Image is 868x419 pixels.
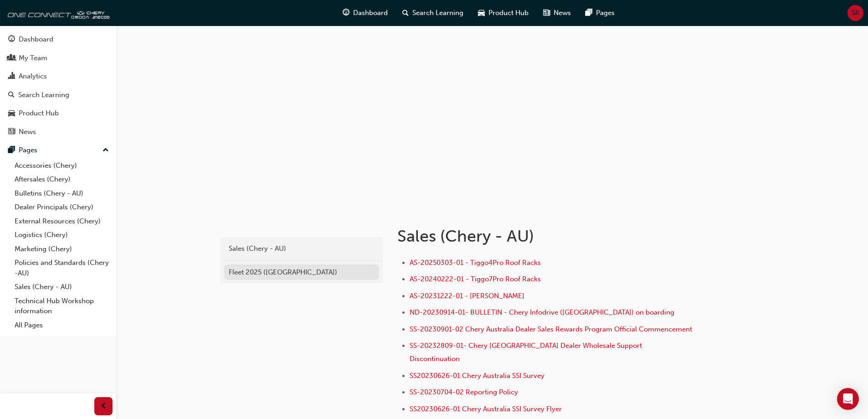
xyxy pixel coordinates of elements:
[103,145,109,156] span: up-icon
[395,4,471,22] a: search-iconSearch Learning
[11,186,113,201] a: Bulletins (Chery - AU)
[100,401,107,412] span: prev-icon
[397,226,696,246] h1: Sales (Chery - AU)
[8,54,15,62] span: people-icon
[11,200,113,214] a: Dealer Principals (Chery)
[578,4,622,22] a: pages-iconPages
[4,105,113,122] a: Product Hub
[410,372,544,380] a: SS20230626-01 Chery Australia SSI Survey
[5,4,109,22] img: oneconnect
[4,50,113,67] a: My Team
[229,267,375,278] div: Fleet 2025 ([GEOGRAPHIC_DATA])
[11,294,113,318] a: Technical Hub Workshop information
[410,341,644,363] a: SS-20232809-01- Chery [GEOGRAPHIC_DATA] Dealer Wholesale Support Discontinuation
[19,71,47,82] div: Analytics
[410,388,518,396] a: SS-20230704-02 Reporting Policy
[543,7,550,19] span: news-icon
[8,146,15,155] span: pages-icon
[229,243,375,254] div: Sales (Chery - AU)
[852,8,859,18] span: SK
[402,7,409,19] span: search-icon
[4,68,113,85] a: Analytics
[11,214,113,228] a: External Resources (Chery)
[343,7,349,19] span: guage-icon
[8,109,15,118] span: car-icon
[353,8,388,18] span: Dashboard
[224,264,379,280] a: Fleet 2025 ([GEOGRAPHIC_DATA])
[335,4,395,22] a: guage-iconDashboard
[410,405,562,413] a: SS20230626-01 Chery Australia SSI Survey Flyer
[19,34,53,45] div: Dashboard
[19,108,59,119] div: Product Hub
[4,29,113,142] button: DashboardMy TeamAnalyticsSearch LearningProduct HubNews
[410,292,524,300] a: AS-20231222-01 - [PERSON_NAME]
[412,8,463,18] span: Search Learning
[11,242,113,256] a: Marketing (Chery)
[11,228,113,242] a: Logistics (Chery)
[596,8,615,18] span: Pages
[8,36,15,44] span: guage-icon
[19,145,37,155] div: Pages
[837,388,859,410] div: Open Intercom Messenger
[4,31,113,48] a: Dashboard
[4,87,113,103] a: Search Learning
[11,159,113,173] a: Accessories (Chery)
[536,4,578,22] a: news-iconNews
[19,127,36,137] div: News
[11,172,113,186] a: Aftersales (Chery)
[4,142,113,159] button: Pages
[11,280,113,294] a: Sales (Chery - AU)
[8,128,15,136] span: news-icon
[847,5,863,21] button: SK
[19,53,47,63] div: My Team
[18,90,69,100] div: Search Learning
[8,72,15,81] span: chart-icon
[410,308,674,316] a: ND-20230914-01- BULLETIN - Chery Infodrive ([GEOGRAPHIC_DATA]) on boarding
[478,7,485,19] span: car-icon
[4,124,113,140] a: News
[554,8,571,18] span: News
[11,318,113,332] a: All Pages
[224,241,379,257] a: Sales (Chery - AU)
[410,325,692,333] a: SS-20230901-02 Chery Australia Dealer Sales Rewards Program Official Commencement
[8,91,15,99] span: search-icon
[410,275,541,283] a: AS-20240222-01 - Tiggo7Pro Roof Racks
[586,7,592,19] span: pages-icon
[410,259,541,267] a: AS-20250303-01 - Tiggo4Pro Roof Racks
[488,8,529,18] span: Product Hub
[471,4,536,22] a: car-iconProduct Hub
[11,256,113,280] a: Policies and Standards (Chery -AU)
